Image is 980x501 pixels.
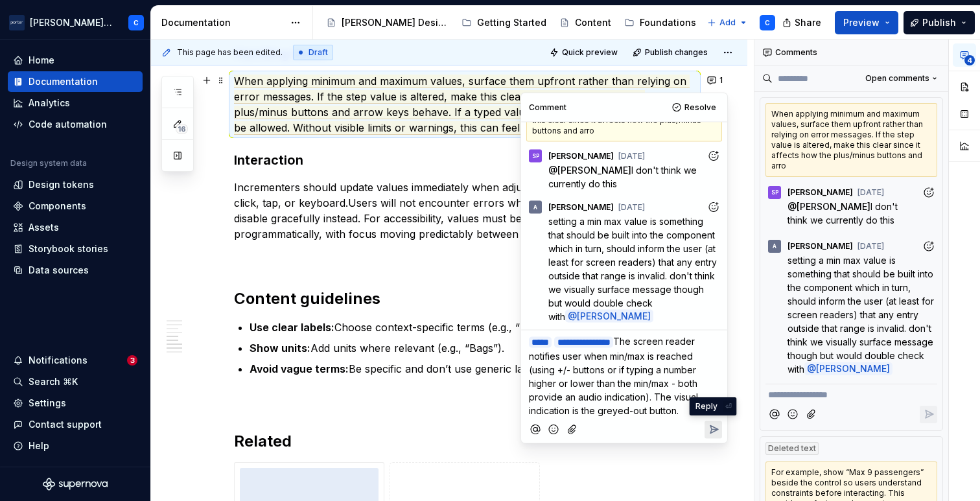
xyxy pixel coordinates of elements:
[8,114,143,135] a: Code automation
[920,406,937,423] button: Reply
[705,421,722,438] button: Reply
[177,47,283,58] span: This page has been edited.
[8,414,143,435] button: Contact support
[835,11,898,34] button: Preview
[477,16,546,29] div: Getting Started
[562,47,618,58] span: Quick preview
[564,421,581,438] button: Attach files
[250,320,695,335] p: Choose context-specific terms (e.g., “Passengers,” not just “Number”).
[234,431,695,452] h2: Related
[8,93,143,113] a: Analytics
[234,196,662,225] commenthighlight: Users will not encounter errors when reaching limits—controls disable gracefully instead
[127,355,137,366] span: 3
[8,196,143,216] a: Components
[548,164,699,189] span: I don't think we currently do this
[795,16,821,29] span: Share
[565,310,653,323] span: @
[29,178,94,191] div: Design tokens
[719,17,736,28] span: Add
[765,103,937,177] div: When applying minimum and maximum values, surface them upfront rather than relying on error messa...
[787,201,870,212] span: @
[920,237,937,255] button: Add reaction
[684,102,716,113] span: Resolve
[771,187,778,198] div: SP
[8,350,143,371] button: Notifications3
[250,362,349,375] strong: Avoid vague terms:
[29,418,102,431] div: Contact support
[29,200,86,213] div: Components
[803,406,821,423] button: Attach files
[29,397,66,410] div: Settings
[29,118,107,131] div: Code automation
[134,17,139,28] div: C
[30,16,113,29] div: [PERSON_NAME] Airlines
[668,99,722,117] button: Resolve
[545,421,563,438] button: Add emoji
[797,201,870,212] span: [PERSON_NAME]
[546,43,624,62] button: Quick preview
[8,436,143,456] button: Help
[29,97,70,110] div: Analytics
[577,310,651,321] span: [PERSON_NAME]
[526,331,722,417] div: Composer editor
[640,16,696,29] div: Foundations
[904,11,975,34] button: Publish
[804,362,892,375] span: @
[703,71,729,89] button: 1
[765,442,819,455] div: Deleted text
[529,102,566,113] div: Comment
[8,71,143,92] a: Documentation
[43,478,108,491] svg: Supernova Logo
[29,242,108,255] div: Storybook stories
[703,14,752,32] button: Add
[645,47,708,58] span: Publish changes
[234,288,695,309] h2: Content guidelines
[342,16,449,29] div: [PERSON_NAME] Design
[787,255,937,375] span: setting a min max value is something that should be built into the component which in turn, shoul...
[161,16,284,29] div: Documentation
[787,241,853,251] span: [PERSON_NAME]
[29,354,87,367] div: Notifications
[250,342,310,355] strong: Show units:
[765,384,937,402] div: Composer editor
[557,164,631,175] span: [PERSON_NAME]
[705,198,722,216] button: Add reaction
[629,43,714,62] button: Publish changes
[787,201,900,226] span: I don't think we currently do this
[922,16,956,29] span: Publish
[234,180,695,242] p: Incrementers should update values immediately when adjusted. Buttons are operable with click, tap...
[8,260,143,281] a: Data sources
[234,75,692,135] span: When applying minimum and maximum values, surface them upfront rather than relying on error messa...
[754,40,948,65] div: Comments
[29,54,54,67] div: Home
[784,406,802,423] button: Add emoji
[843,16,880,29] span: Preview
[765,17,770,28] div: C
[816,364,890,375] span: [PERSON_NAME]
[3,8,148,36] button: [PERSON_NAME] AirlinesC
[29,75,98,88] div: Documentation
[548,202,614,212] span: [PERSON_NAME]
[8,174,143,195] a: Design tokens
[619,12,701,33] a: Foundations
[705,147,722,165] button: Add reaction
[532,151,539,161] div: SP
[529,336,701,416] span: The screen reader notifies user when min/max is reached (using +/- buttons or if typing a number ...
[29,375,78,388] div: Search ⌘K
[250,361,695,377] p: Be specific and don’t use generic labels like “items.”
[456,12,552,33] a: Getting Started
[250,321,334,334] strong: Use clear labels:
[9,15,25,30] img: f0306bc8-3074-41fb-b11c-7d2e8671d5eb.png
[8,217,143,238] a: Assets
[719,75,723,86] span: 1
[787,187,853,198] span: [PERSON_NAME]
[920,183,937,201] button: Add reaction
[773,241,776,251] div: A
[176,124,188,134] span: 16
[776,11,830,34] button: Share
[548,215,719,321] span: setting a min max value is something that should be built into the component which in turn, shoul...
[29,439,49,452] div: Help
[575,16,611,29] div: Content
[29,264,89,277] div: Data sources
[309,47,328,58] span: Draft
